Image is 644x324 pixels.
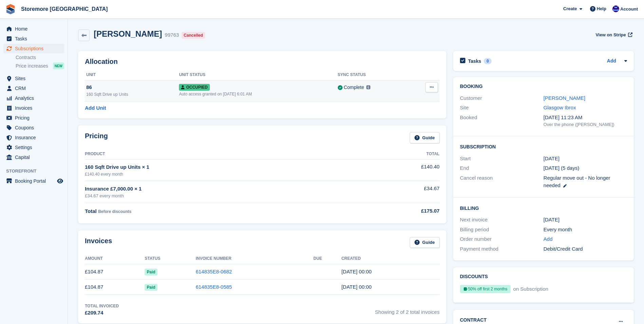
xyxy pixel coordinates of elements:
[607,57,616,65] a: Add
[15,74,56,83] span: Sites
[85,309,119,317] div: £209.74
[94,29,162,38] h2: [PERSON_NAME]
[468,58,481,64] h2: Tasks
[460,245,544,253] div: Payment method
[53,62,64,69] div: NEW
[342,269,372,274] time: 2025-09-04 23:00:43 UTC
[86,91,179,97] div: 160 Sqft Drive up Units
[460,104,544,112] div: Site
[544,165,579,171] span: [DATE] (5 days)
[15,34,56,43] span: Tasks
[18,3,110,15] a: Storemore [GEOGRAPHIC_DATA]
[460,94,544,102] div: Customer
[544,245,627,253] div: Debit/Credit Card
[3,152,64,162] a: menu
[3,24,64,34] a: menu
[145,284,157,291] span: Paid
[3,84,64,93] a: menu
[544,121,627,128] div: Over the phone ([PERSON_NAME])
[85,237,112,248] h2: Invoices
[344,84,364,91] div: Complete
[410,132,440,143] a: Guide
[375,303,440,317] span: Showing 2 of 2 total invoices
[85,185,361,193] div: Insurance £7,000.00 × 1
[460,143,627,150] h2: Subscription
[3,123,64,132] a: menu
[460,285,511,293] div: 50% off first 2 months
[16,63,48,69] span: Price increases
[512,286,548,292] span: on Subscription
[85,264,145,280] td: £104.87
[361,159,439,181] td: £140.40
[15,93,56,103] span: Analytics
[98,209,131,214] span: Before discounts
[3,93,64,103] a: menu
[15,113,56,123] span: Pricing
[460,84,627,89] h2: Booking
[179,91,337,97] div: Auto access granted on [DATE] 6:01 AM
[3,113,64,123] a: menu
[460,114,544,128] div: Booked
[182,32,205,39] div: Cancelled
[15,133,56,142] span: Insurance
[597,5,606,12] span: Help
[460,317,487,324] h2: Contract
[5,4,16,14] img: stora-icon-8386f47178a22dfd0bd8f6a31ec36ba5ce8667c1dd55bd0f319d3a0aa187defe.svg
[15,123,56,132] span: Coupons
[460,226,544,234] div: Billing period
[15,176,56,186] span: Booking Portal
[342,284,372,290] time: 2025-08-04 23:00:51 UTC
[3,74,64,83] a: menu
[544,155,559,163] time: 2025-08-04 23:00:00 UTC
[85,163,361,171] div: 160 Sqft Drive up Units × 1
[544,226,627,234] div: Every month
[86,84,179,91] div: 86
[56,177,64,185] a: Preview store
[85,70,179,80] th: Unit
[612,5,619,12] img: Angela
[361,207,439,215] div: £175.07
[15,44,56,53] span: Subscriptions
[165,31,179,39] div: 99763
[338,70,409,80] th: Sync Status
[85,132,108,143] h2: Pricing
[85,149,361,160] th: Product
[484,58,492,64] div: 0
[16,54,64,61] a: Contracts
[179,70,337,80] th: Unit Status
[460,274,627,280] h2: Discounts
[544,216,627,224] div: [DATE]
[15,152,56,162] span: Capital
[544,114,627,122] div: [DATE] 11:23 AM
[3,143,64,152] a: menu
[15,24,56,34] span: Home
[15,143,56,152] span: Settings
[544,175,610,188] span: Regular move out - No longer needed
[85,303,119,309] div: Total Invoiced
[361,181,439,203] td: £34.67
[460,174,544,190] div: Cancel reason
[145,269,157,275] span: Paid
[145,253,196,264] th: Status
[366,85,370,89] img: icon-info-grey-7440780725fd019a000dd9b08b2336e03edf1995a4989e88bcd33f0948082b44.svg
[342,253,440,264] th: Created
[544,95,585,101] a: [PERSON_NAME]
[595,32,626,38] span: View on Stripe
[179,84,209,91] span: Occupied
[6,168,68,175] span: Storefront
[85,280,145,295] td: £104.87
[15,84,56,93] span: CRM
[16,62,64,70] a: Price increases NEW
[85,253,145,264] th: Amount
[563,5,577,12] span: Create
[3,133,64,142] a: menu
[544,235,553,243] a: Add
[460,204,627,211] h2: Billing
[544,105,576,110] a: Glasgow Ibrox
[3,176,64,186] a: menu
[593,29,634,40] a: View on Stripe
[460,235,544,243] div: Order number
[196,253,313,264] th: Invoice Number
[15,103,56,113] span: Invoices
[196,269,232,274] a: 614835E8-0682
